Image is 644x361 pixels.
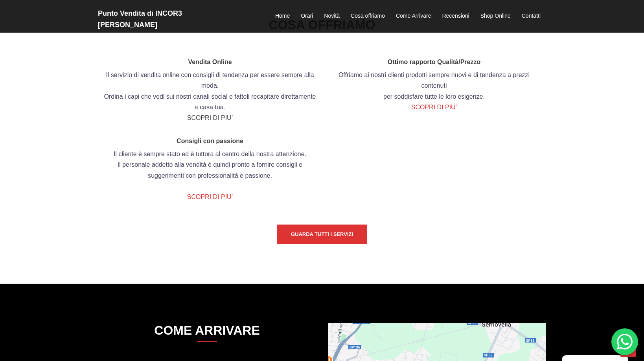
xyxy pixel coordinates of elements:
[104,70,316,91] p: Il servizio di vendita online con consigli di tendenza per essere sempre alla moda.
[411,104,457,111] a: SCOPRI DI PIU’
[187,114,233,121] a: SCOPRI DI PIU’
[480,11,511,21] a: Shop Online
[187,193,233,200] a: SCOPRI DI PIU’
[98,323,316,342] h3: COME ARRIVARE
[188,59,232,65] b: Vendita Online
[328,70,540,91] p: Offriamo ai nostri clienti prodotti sempre nuovi e di tendenza a prezzi contenuti
[396,11,431,21] a: Come Arrivare
[351,11,385,21] a: Cosa offriamo
[442,11,469,21] a: Recensioni
[104,159,316,180] p: Il personale addetto alla vendità è quindi pronto a fornire consigli e suggerimenti con professio...
[522,11,541,21] a: Contatti
[275,11,290,21] a: Home
[611,328,638,355] div: 'Hai
[177,138,243,144] b: Consigli con passione
[324,11,340,21] a: Novità
[388,59,480,65] b: Ottimo rapporto Qualità/Prezzo
[301,11,313,21] a: Orari
[98,8,239,31] h2: Punto Vendita di INCOR3 [PERSON_NAME]
[104,149,316,159] p: Il cliente è sempre stato ed è tuttora al centro della nostra attenzione.
[104,91,316,112] p: Ordina i capi che vedi sui nostri canali social e fatteli recapitare direttamente a casa tua.
[328,91,540,102] p: per soddisfare tutte le loro esigenze.
[277,225,367,244] a: Guarda tutti i servizi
